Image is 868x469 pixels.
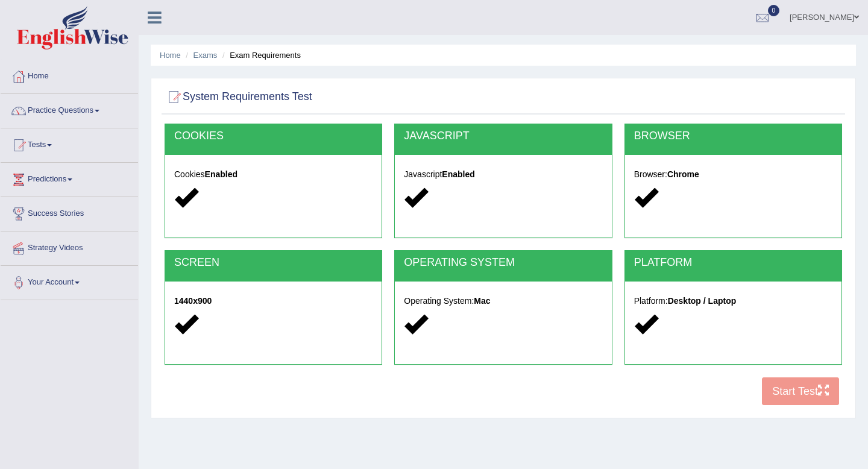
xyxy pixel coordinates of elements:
[1,94,138,124] a: Practice Questions
[474,296,490,306] strong: Mac
[160,51,181,60] a: Home
[404,170,602,179] h5: Javascript
[768,5,780,16] span: 0
[404,130,602,142] h2: JAVASCRIPT
[1,163,138,193] a: Predictions
[1,197,138,227] a: Success Stories
[165,88,312,106] h2: System Requirements Test
[205,169,237,179] strong: Enabled
[174,257,373,269] h2: SCREEN
[442,169,474,179] strong: Enabled
[174,296,212,306] strong: 1440x900
[174,170,373,179] h5: Cookies
[667,169,699,179] strong: Chrome
[404,257,602,269] h2: OPERATING SYSTEM
[1,128,138,159] a: Tests
[404,297,602,306] h5: Operating System:
[219,49,301,61] li: Exam Requirements
[1,266,138,296] a: Your Account
[1,231,138,262] a: Strategy Videos
[193,51,218,60] a: Exams
[634,257,832,269] h2: PLATFORM
[634,297,832,306] h5: Platform:
[1,60,138,90] a: Home
[174,130,373,142] h2: COOKIES
[634,170,832,179] h5: Browser:
[634,130,832,142] h2: BROWSER
[668,296,737,306] strong: Desktop / Laptop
